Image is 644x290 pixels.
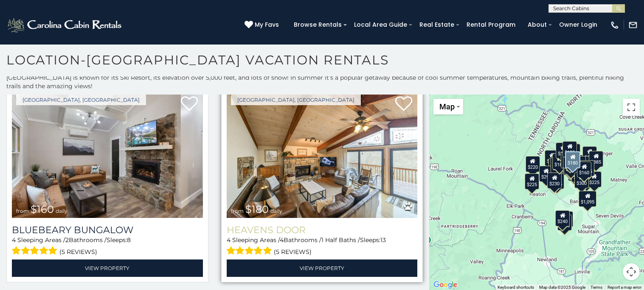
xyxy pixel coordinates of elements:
[556,142,571,159] div: $281
[574,172,589,188] div: $300
[525,173,539,190] div: $225
[577,162,592,178] div: $160
[65,236,69,244] span: 2
[56,208,67,214] span: daily
[548,158,563,174] div: $290
[526,156,540,172] div: $220
[227,90,418,218] img: Heavens Door
[127,236,131,244] span: 8
[16,95,146,105] a: [GEOGRAPHIC_DATA], [GEOGRAPHIC_DATA]
[607,285,641,290] a: Report a map error
[623,99,640,116] button: Toggle fullscreen view
[415,18,458,31] a: Real Estate
[274,246,312,257] span: (5 reviews)
[395,95,412,113] a: Add to favorites
[545,150,560,166] div: $720
[565,151,580,168] div: $180
[31,203,54,215] span: $160
[12,224,203,236] a: Bluebeary Bungalow
[587,171,602,187] div: $225
[245,20,281,30] a: My Favs
[433,99,463,114] button: Change map style
[290,18,346,31] a: Browse Rentals
[551,157,565,173] div: $315
[539,285,585,290] span: Map data ©2025 Google
[561,152,575,168] div: $425
[539,166,554,182] div: $295
[350,18,411,31] a: Local Area Guide
[580,160,594,176] div: $435
[523,18,551,31] a: About
[12,90,203,218] a: Bluebeary Bungalow from $160 daily
[16,208,29,214] span: from
[589,151,604,167] div: $385
[12,236,16,244] span: 4
[227,236,418,257] div: Sleeping Areas / Bathrooms / Sleeps:
[562,141,577,157] div: $125
[12,259,203,277] a: View Property
[231,208,244,214] span: from
[610,20,619,30] img: phone-regular-white.png
[552,153,567,170] div: $180
[462,18,520,31] a: Rental Program
[547,173,562,189] div: $230
[582,146,597,162] div: $395
[6,17,124,33] img: White-1-2.png
[628,20,638,30] img: mail-regular-white.png
[591,285,602,290] a: Terms (opens in new tab)
[623,263,640,280] button: Map camera controls
[227,236,231,244] span: 4
[439,102,455,111] span: Map
[555,210,570,226] div: $240
[245,203,269,215] span: $180
[231,95,361,105] a: [GEOGRAPHIC_DATA], [GEOGRAPHIC_DATA]
[227,90,418,218] a: Heavens Door from $180 daily
[181,95,198,113] a: Add to favorites
[59,246,97,257] span: (5 reviews)
[12,90,203,218] img: Bluebeary Bungalow
[280,236,284,244] span: 4
[270,208,282,214] span: daily
[555,18,602,31] a: Owner Login
[563,152,577,168] div: $335
[227,259,418,277] a: View Property
[579,191,596,207] div: $1,095
[12,236,203,257] div: Sleeping Areas / Bathrooms / Sleeps:
[255,20,279,29] span: My Favs
[227,224,418,236] a: Heavens Door
[321,236,360,244] span: 1 Half Baths /
[380,236,386,244] span: 13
